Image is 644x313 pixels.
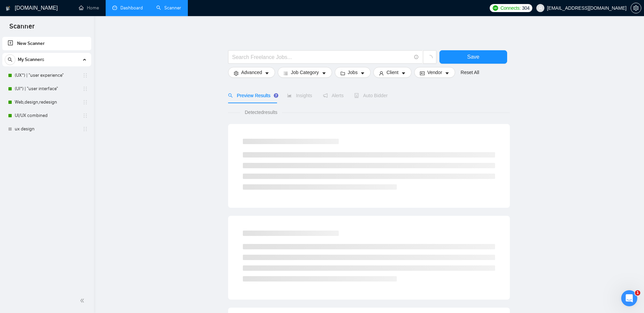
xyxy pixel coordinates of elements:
button: Save [439,50,507,64]
span: holder [83,73,88,78]
span: idcard [420,71,425,76]
span: bars [283,71,288,76]
a: dashboardDashboard [112,5,143,11]
button: settingAdvancedcaret-down [228,67,275,78]
span: caret-down [401,71,406,76]
a: setting [631,5,641,11]
span: setting [631,5,641,11]
span: Alerts [323,93,344,98]
button: folderJobscaret-down [335,67,371,78]
span: search [5,57,15,62]
a: New Scanner [8,37,86,50]
li: New Scanner [2,37,91,50]
li: My Scanners [2,53,91,136]
span: caret-down [360,71,365,76]
span: Insights [287,93,312,98]
span: Auto Bidder [354,93,387,98]
span: area-chart [287,93,292,98]
a: searchScanner [156,5,181,11]
button: idcardVendorcaret-down [414,67,455,78]
span: holder [83,113,88,118]
img: logo [6,3,10,14]
span: robot [354,93,359,98]
span: user [379,71,384,76]
span: Save [467,53,479,61]
span: folder [340,71,345,76]
a: ux design [15,122,78,136]
span: holder [83,126,88,132]
span: Vendor [427,69,442,76]
span: holder [83,100,88,105]
img: upwork-logo.png [493,5,498,11]
span: My Scanners [18,53,44,66]
span: Jobs [348,69,358,76]
span: setting [234,71,238,76]
span: Connects: [500,4,521,12]
span: caret-down [322,71,326,76]
span: Client [386,69,398,76]
a: Reset All [461,69,479,76]
div: Tooltip anchor [273,92,279,99]
a: UI/UX combined [15,109,78,122]
a: (UX*) | "user experience" [15,69,78,82]
span: holder [83,86,88,91]
a: homeHome [79,5,99,11]
span: user [538,6,543,10]
span: Job Category [291,69,319,76]
button: search [5,54,15,65]
span: Scanner [4,21,40,36]
button: userClientcaret-down [373,67,412,78]
input: Search Freelance Jobs... [232,53,411,61]
button: barsJob Categorycaret-down [278,67,332,78]
iframe: Intercom live chat [621,290,637,306]
span: caret-down [445,71,449,76]
span: double-left [80,297,87,304]
span: caret-down [265,71,269,76]
span: Preview Results [228,93,276,98]
span: Advanced [241,69,262,76]
span: loading [427,55,433,61]
span: 1 [635,290,640,296]
a: (UI*) | "user interface" [15,82,78,96]
span: Detected results [240,109,282,116]
span: info-circle [414,55,419,59]
span: notification [323,93,328,98]
span: search [228,93,233,98]
button: setting [631,3,641,13]
span: 304 [522,4,529,12]
a: Web,design,redesign [15,96,78,109]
